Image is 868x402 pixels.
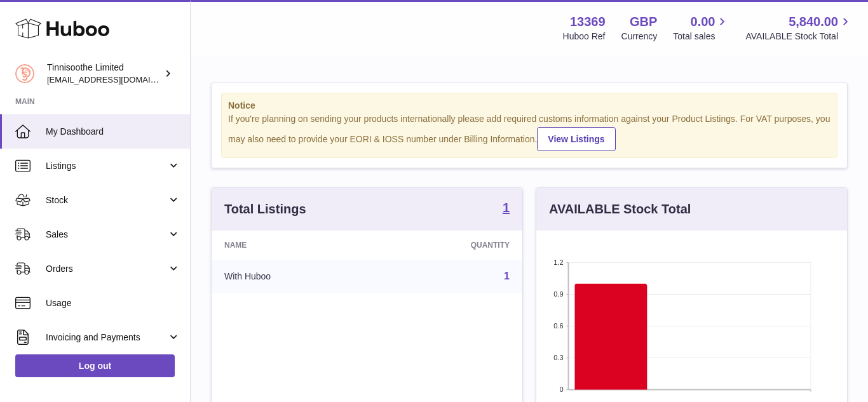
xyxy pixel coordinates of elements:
[745,30,853,43] span: AVAILABLE Stock Total
[46,194,167,206] span: Stock
[503,201,510,217] a: 1
[228,100,831,112] strong: Notice
[46,263,167,275] span: Orders
[563,30,606,43] div: Huboo Ref
[553,258,563,266] text: 1.2
[553,354,563,361] text: 0.3
[228,113,831,151] div: If you're planning on sending your products internationally please add required customs informati...
[224,201,306,218] h3: Total Listings
[46,126,180,138] span: My Dashboard
[47,62,161,86] div: Tinnisoothe Limited
[46,332,167,344] span: Invoicing and Payments
[559,385,563,393] text: 0
[745,13,853,43] a: 5,840.00 AVAILABLE Stock Total
[46,160,167,172] span: Listings
[621,30,658,43] div: Currency
[549,201,691,218] h3: AVAILABLE Stock Total
[504,271,510,281] a: 1
[553,290,563,298] text: 0.9
[691,13,715,30] span: 0.00
[46,297,180,309] span: Usage
[47,74,187,84] span: [EMAIL_ADDRESS][DOMAIN_NAME]
[376,231,522,260] th: Quantity
[673,13,729,43] a: 0.00 Total sales
[503,201,510,214] strong: 1
[537,127,615,151] a: View Listings
[212,260,376,293] td: With Huboo
[15,64,34,83] img: team@tinnisoothe.com
[553,322,563,330] text: 0.6
[789,13,838,30] span: 5,840.00
[630,13,657,30] strong: GBP
[673,30,729,43] span: Total sales
[15,354,175,377] a: Log out
[46,229,167,241] span: Sales
[570,13,606,30] strong: 13369
[212,231,376,260] th: Name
